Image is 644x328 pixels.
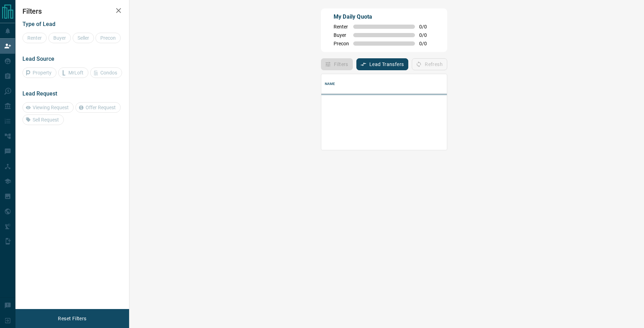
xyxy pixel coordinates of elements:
[22,21,55,27] span: Type of Lead
[334,24,349,29] span: Renter
[334,13,435,21] p: My Daily Quota
[22,55,54,62] span: Lead Source
[334,32,349,38] span: Buyer
[334,41,349,46] span: Precon
[325,74,335,94] div: Name
[419,32,435,38] span: 0 / 0
[22,90,57,97] span: Lead Request
[53,313,91,324] button: Reset Filters
[22,7,122,15] h2: Filters
[419,41,435,46] span: 0 / 0
[356,58,409,70] button: Lead Transfers
[419,24,435,29] span: 0 / 0
[321,74,540,94] div: Name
